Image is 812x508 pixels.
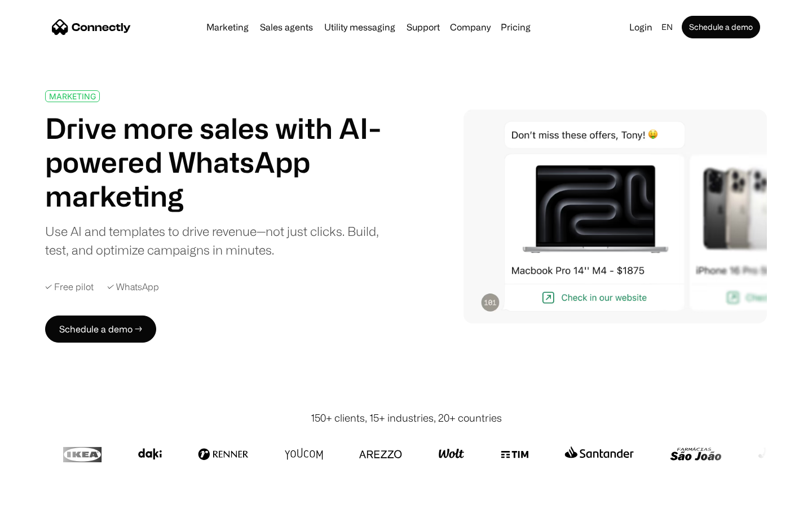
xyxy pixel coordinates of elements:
[23,488,68,504] ul: Language list
[496,23,535,32] a: Pricing
[625,19,657,35] a: Login
[107,282,159,292] div: ✓ WhatsApp
[255,23,317,32] a: Sales agents
[311,410,502,426] div: 150+ clients, 15+ industries, 20+ countries
[49,92,96,100] div: MARKETING
[450,19,491,35] div: Company
[402,23,444,32] a: Support
[320,23,400,32] a: Utility messaging
[11,487,68,504] aside: Language selected: English
[45,316,156,343] a: Schedule a demo →
[45,111,394,213] h1: Drive more sales with AI-powered WhatsApp marketing
[202,23,253,32] a: Marketing
[45,222,394,259] div: Use AI and templates to drive revenue—not just clicks. Build, test, and optimize campaigns in min...
[45,282,94,292] div: ✓ Free pilot
[661,19,673,35] div: en
[682,16,760,38] a: Schedule a demo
